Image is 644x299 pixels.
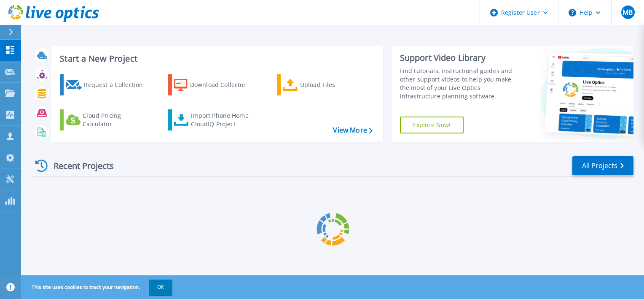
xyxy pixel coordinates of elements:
[60,74,154,95] a: Request a Collection
[60,109,154,130] a: Cloud Pricing Calculator
[400,67,521,101] div: Find tutorials, instructional guides and other support videos to help you make the most of your L...
[300,76,368,93] div: Upload Files
[572,156,633,175] a: All Projects
[60,54,372,63] h3: Start a New Project
[333,126,372,134] a: View More
[190,76,258,93] div: Download Collector
[623,9,633,16] span: MB
[400,117,464,133] a: Explore Now!
[84,76,151,93] div: Request a Collection
[32,155,125,176] div: Recent Projects
[277,74,371,95] a: Upload Files
[168,74,262,95] a: Download Collector
[149,280,172,295] button: OK
[83,111,150,128] div: Cloud Pricing Calculator
[23,280,172,295] span: This site uses cookies to track your navigation.
[191,111,257,128] div: Import Phone Home CloudIQ Project
[400,52,521,63] div: Support Video Library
